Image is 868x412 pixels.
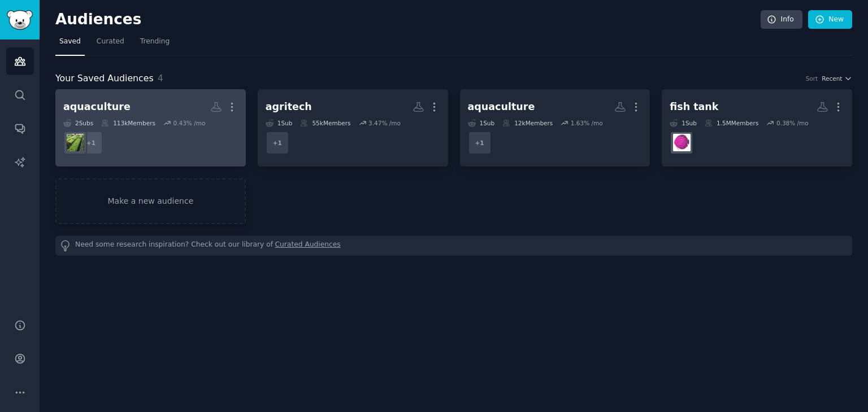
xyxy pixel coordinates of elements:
[79,131,103,155] div: + 1
[55,11,761,29] h2: Audiences
[7,10,33,30] img: GummySearch logo
[55,33,85,56] a: Saved
[67,134,84,151] img: aquaponics
[173,119,205,127] div: 0.43 % /mo
[55,72,154,86] span: Your Saved Audiences
[705,119,758,127] div: 1.5M Members
[468,100,535,114] div: aquaculture
[140,37,170,47] span: Trending
[158,73,163,84] span: 4
[662,89,852,166] a: fish tank1Sub1.5MMembers0.38% /moAquariums
[502,119,553,127] div: 12k Members
[136,33,173,56] a: Trending
[468,131,492,155] div: + 1
[571,119,603,127] div: 1.63 % /mo
[266,131,289,155] div: + 1
[101,119,155,127] div: 113k Members
[55,89,246,166] a: aquaculture2Subs113kMembers0.43% /mo+1aquaponics
[55,236,852,256] div: Need some research inspiration? Check out our library of
[258,89,448,166] a: agritech1Sub55kMembers3.47% /mo+1
[670,119,697,127] div: 1 Sub
[806,74,818,82] div: Sort
[275,240,341,252] a: Curated Audiences
[97,37,124,47] span: Curated
[468,119,495,127] div: 1 Sub
[761,10,802,29] a: Info
[93,33,128,56] a: Curated
[300,119,350,127] div: 55k Members
[776,119,809,127] div: 0.38 % /mo
[673,134,691,151] img: Aquariums
[266,100,312,114] div: agritech
[822,74,842,82] span: Recent
[63,119,93,127] div: 2 Sub s
[368,119,401,127] div: 3.47 % /mo
[55,178,246,224] a: Make a new audience
[822,74,852,82] button: Recent
[59,37,81,47] span: Saved
[266,119,293,127] div: 1 Sub
[63,100,131,114] div: aquaculture
[460,89,650,166] a: aquaculture1Sub12kMembers1.63% /mo+1
[808,10,852,29] a: New
[670,100,718,114] div: fish tank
